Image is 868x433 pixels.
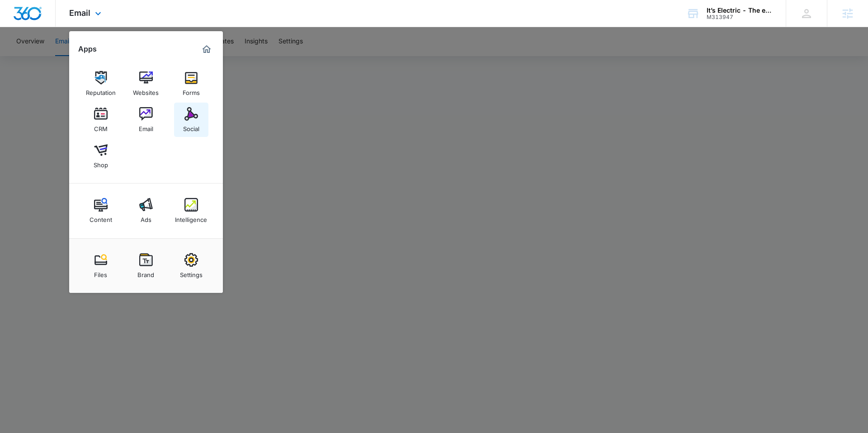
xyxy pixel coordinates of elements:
div: Reputation [86,85,116,96]
div: Forms [183,85,200,96]
div: Settings [180,267,203,278]
a: Reputation [84,66,118,101]
a: CRM [84,103,118,137]
div: account name [707,7,773,14]
a: Websites [129,66,163,101]
div: account id [707,14,773,20]
div: Content [90,212,112,223]
div: Shop [94,157,108,169]
a: Forms [174,66,208,101]
a: Brand [129,249,163,283]
a: Social [174,103,208,137]
div: Brand [137,267,154,278]
a: Content [84,193,118,228]
div: CRM [94,121,108,132]
a: Shop [84,139,118,173]
span: Email [69,8,90,18]
div: Email [139,121,153,132]
a: Settings [174,249,208,283]
div: Files [94,267,107,278]
a: Email [129,103,163,137]
div: Ads [141,212,151,223]
h2: Apps [78,45,97,53]
div: Websites [133,85,159,96]
a: Intelligence [174,193,208,228]
div: Intelligence [175,212,207,223]
div: Social [183,121,199,132]
a: Files [84,249,118,283]
a: Marketing 360® Dashboard [199,42,214,56]
a: Ads [129,193,163,228]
